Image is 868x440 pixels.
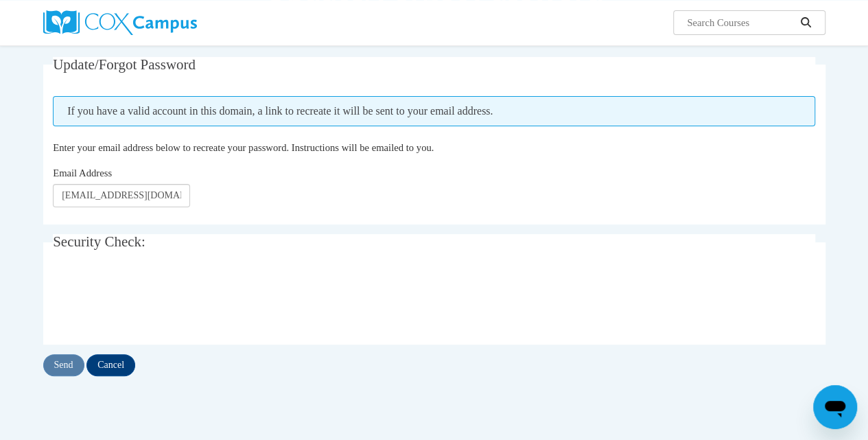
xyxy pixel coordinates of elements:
input: Email [53,184,190,207]
span: Update/Forgot Password [53,56,196,73]
img: Cox Campus [43,10,197,35]
button: Search [795,14,816,31]
input: Search Courses [685,14,795,31]
span: Email Address [53,167,112,178]
input: Cancel [86,354,135,376]
span: If you have a valid account in this domain, a link to recreate it will be sent to your email addr... [53,96,815,126]
span: Security Check: [53,233,145,250]
iframe: Button to launch messaging window [813,385,857,429]
span: Enter your email address below to recreate your password. Instructions will be emailed to you. [53,142,434,153]
a: Cox Campus [43,10,290,35]
iframe: reCAPTCHA [53,274,261,327]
